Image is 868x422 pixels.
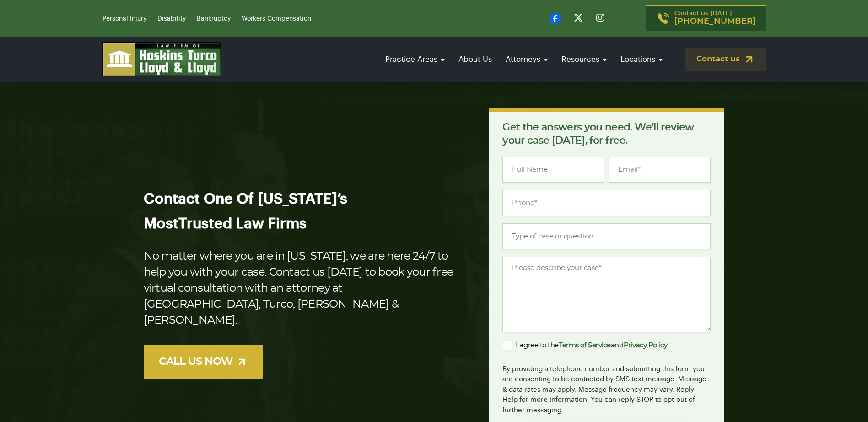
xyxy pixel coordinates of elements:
a: Contact us [685,48,766,71]
p: Contact us [DATE] [674,11,755,26]
input: Type of case or question [502,223,711,249]
a: Personal Injury [102,16,146,22]
span: Most [144,216,178,231]
input: Email* [609,157,711,183]
span: [PHONE_NUMBER] [674,17,755,26]
div: By providing a telephone number and submitting this form you are consenting to be contacted by SM... [502,358,711,416]
p: Get the answers you need. We’ll review your case [DATE], for free. [502,121,711,147]
a: Privacy Policy [624,342,668,349]
a: Bankruptcy [197,16,231,22]
a: Workers Compensation [242,16,311,22]
a: Contact us [DATE][PHONE_NUMBER] [646,5,766,31]
p: No matter where you are in [US_STATE], we are here 24/7 to help you with your case. Contact us [D... [144,249,460,329]
a: Resources [557,46,611,72]
input: Phone* [502,190,711,216]
a: About Us [454,46,496,72]
a: Disability [157,16,186,22]
a: Locations [616,46,667,72]
a: Attorneys [501,46,552,72]
img: arrow-up-right-light.svg [236,356,248,368]
a: Practice Areas [381,46,449,72]
span: Contact One Of [US_STATE]’s [144,192,347,206]
span: Trusted Law Firms [178,216,307,231]
a: CALL US NOW [144,345,263,379]
img: logo [102,42,221,76]
input: Full Name [502,157,604,183]
a: Terms of Service [559,342,611,349]
label: I agree to the and [502,340,667,351]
